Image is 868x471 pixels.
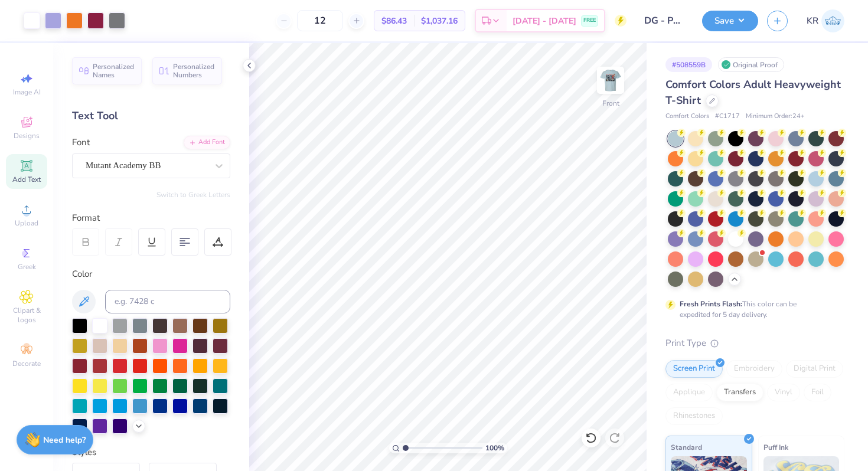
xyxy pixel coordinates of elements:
[602,98,619,109] div: Front
[43,434,86,446] strong: Need help?
[12,175,41,184] span: Add Text
[184,136,230,149] div: Add Font
[671,441,702,453] span: Standard
[665,336,844,350] div: Print Type
[715,112,740,122] span: # C1717
[599,68,622,92] img: Front
[807,14,818,28] span: KR
[93,63,135,79] span: Personalized Names
[15,218,38,228] span: Upload
[665,112,709,122] span: Comfort Colors
[6,306,47,325] span: Clipart & logos
[14,131,40,140] span: Designs
[665,384,713,401] div: Applique
[804,384,831,401] div: Foil
[746,112,805,122] span: Minimum Order: 24 +
[156,190,230,199] button: Switch to Greek Letters
[716,384,763,401] div: Transfers
[807,9,844,32] a: KR
[72,446,230,459] div: Styles
[665,407,723,425] div: Rhinestones
[105,290,230,313] input: e.g. 7428 c
[767,384,800,401] div: Vinyl
[665,57,712,72] div: # 508559B
[665,77,841,107] span: Comfort Colors Adult Heavyweight T-Shirt
[421,15,458,27] span: $1,037.16
[13,87,41,97] span: Image AI
[72,267,230,281] div: Color
[821,9,844,32] img: Kaylee Rivera
[485,443,504,453] span: 100 %
[72,136,90,149] label: Font
[18,262,36,272] span: Greek
[763,441,788,453] span: Puff Ink
[72,108,230,124] div: Text Tool
[583,17,596,25] span: FREE
[12,359,41,368] span: Decorate
[680,299,742,309] strong: Fresh Prints Flash:
[665,360,723,378] div: Screen Print
[726,360,782,378] div: Embroidery
[718,57,784,72] div: Original Proof
[786,360,843,378] div: Digital Print
[680,299,825,320] div: This color can be expedited for 5 day delivery.
[72,211,231,225] div: Format
[513,15,576,27] span: [DATE] - [DATE]
[381,15,407,27] span: $86.43
[635,9,693,32] input: Untitled Design
[173,63,215,79] span: Personalized Numbers
[702,11,758,31] button: Save
[297,10,343,31] input: – –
